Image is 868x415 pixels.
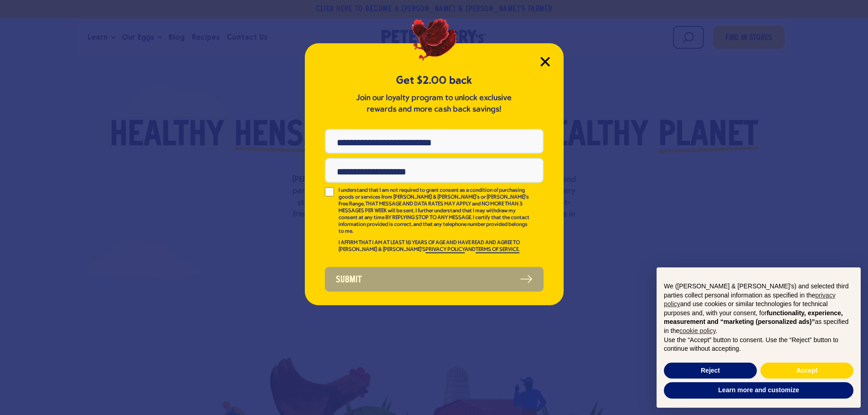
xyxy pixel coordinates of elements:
[426,247,465,253] a: PRIVACY POLICY
[664,282,853,336] p: We ([PERSON_NAME] & [PERSON_NAME]'s) and selected third parties collect personal information as s...
[339,187,531,235] p: I understand that I am not required to grant consent as a condition of purchasing goods or servic...
[760,363,853,379] button: Accept
[679,327,715,334] a: cookie policy
[664,382,853,399] button: Learn more and customize
[354,92,514,115] p: Join our loyalty program to unlock exclusive rewards and more cash back savings!
[325,73,544,88] h5: Get $2.00 back
[325,267,544,292] button: Submit
[325,187,334,196] input: I understand that I am not required to grant consent as a condition of purchasing goods or servic...
[540,57,550,67] button: Close Modal
[664,336,853,354] p: Use the “Accept” button to consent. Use the “Reject” button to continue without accepting.
[664,363,757,379] button: Reject
[476,247,519,253] a: TERMS OF SERVICE.
[339,240,531,253] p: I AFFIRM THAT I AM AT LEAST 18 YEARS OF AGE AND HAVE READ AND AGREE TO [PERSON_NAME] & [PERSON_NA...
